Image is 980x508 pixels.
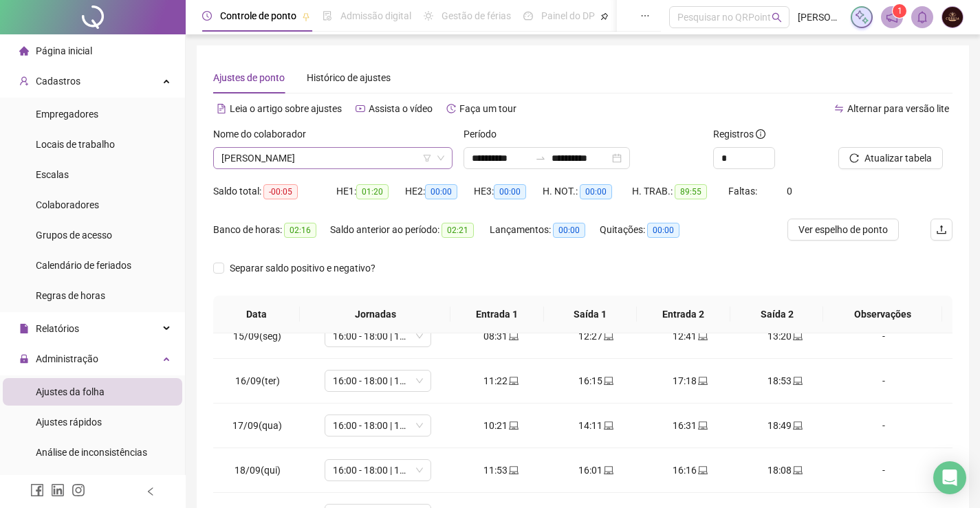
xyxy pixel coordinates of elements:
[36,139,115,150] span: Locais de trabalho
[936,224,947,235] span: upload
[792,465,803,475] span: laptop
[749,373,822,388] div: 18:53
[553,223,585,238] span: 00:00
[30,483,44,497] span: facebook
[559,463,632,478] div: 16:01
[36,230,112,241] span: Grupos de acesso
[465,373,538,388] div: 11:22
[51,483,65,497] span: linkedin
[632,184,728,199] div: H. TRAB.:
[235,375,280,386] span: 16/09(ter)
[232,420,282,431] span: 17/09(qua)
[600,12,609,21] span: pushpin
[459,103,516,114] span: Faça um tour
[235,465,281,476] span: 18/09(qui)
[19,76,29,86] span: user-add
[843,329,924,344] div: -
[336,184,405,199] div: HE 1:
[333,326,423,346] span: 16:00 - 18:00 | 18:15 - 22:15
[749,329,822,344] div: 13:20
[697,421,708,430] span: laptop
[843,373,924,388] div: -
[19,324,29,333] span: file
[36,260,131,271] span: Calendário de feriados
[405,184,474,199] div: HE 2:
[356,184,389,199] span: 01:20
[843,418,924,433] div: -
[637,296,730,333] th: Entrada 2
[508,421,519,430] span: laptop
[834,307,930,322] span: Observações
[424,11,433,21] span: sun
[465,418,538,433] div: 10:21
[220,10,296,21] span: Controle de ponto
[749,418,822,433] div: 18:49
[36,417,102,428] span: Ajustes rápidos
[233,331,281,342] span: 15/09(seg)
[146,487,155,496] span: left
[36,290,105,301] span: Regras de horas
[474,184,543,199] div: HE 3:
[330,222,490,238] div: Saldo anterior ao período:
[834,104,844,113] span: swap
[356,104,365,113] span: youtube
[843,463,924,478] div: -
[523,11,533,21] span: dashboard
[559,418,632,433] div: 14:11
[36,353,98,364] span: Administração
[602,331,613,341] span: laptop
[864,151,932,166] span: Atualizar tabela
[543,184,632,199] div: H. NOT.:
[600,222,696,238] div: Quitações:
[490,222,600,238] div: Lançamentos:
[72,483,85,497] span: instagram
[284,223,316,238] span: 02:16
[19,46,29,56] span: home
[886,11,898,23] span: notification
[697,465,708,475] span: laptop
[792,421,803,430] span: laptop
[749,463,822,478] div: 18:08
[823,296,941,333] th: Observações
[369,103,433,114] span: Assista o vídeo
[202,11,212,21] span: clock-circle
[792,331,803,341] span: laptop
[36,45,92,56] span: Página inicial
[213,184,336,199] div: Saldo total:
[602,376,613,386] span: laptop
[36,447,147,458] span: Análise de inconsistências
[213,126,315,142] label: Nome do colaborador
[465,329,538,344] div: 08:31
[442,10,511,21] span: Gestão de férias
[756,129,765,139] span: info-circle
[713,126,765,142] span: Registros
[36,109,98,120] span: Empregadores
[654,463,727,478] div: 16:16
[36,386,105,397] span: Ajustes da folha
[36,199,99,210] span: Colaboradores
[602,465,613,475] span: laptop
[333,371,423,391] span: 16:00 - 18:00 | 18:15 - 22:15
[442,223,474,238] span: 02:21
[916,11,928,23] span: bell
[697,376,708,386] span: laptop
[302,12,310,21] span: pushpin
[36,323,79,334] span: Relatórios
[19,354,29,364] span: lock
[654,373,727,388] div: 17:18
[425,184,457,199] span: 00:00
[647,223,679,238] span: 00:00
[263,184,298,199] span: -00:05
[508,465,519,475] span: laptop
[728,186,759,197] span: Faltas:
[340,10,411,21] span: Admissão digital
[36,76,80,87] span: Cadastros
[654,418,727,433] div: 16:31
[942,7,963,27] img: 2782
[580,184,612,199] span: 00:00
[494,184,526,199] span: 00:00
[893,4,906,18] sup: 1
[36,169,69,180] span: Escalas
[221,148,444,168] span: ANA JULIA SILVA FARIAS MACARIO
[213,222,330,238] div: Banco de horas:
